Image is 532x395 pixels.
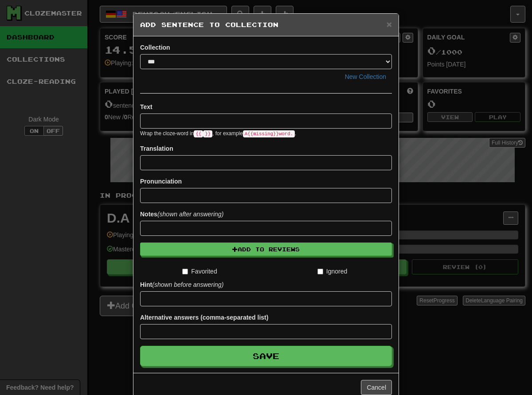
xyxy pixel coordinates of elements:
[140,280,223,289] label: Hint
[339,69,392,84] button: New Collection
[140,130,296,137] small: Wrap the cloze-word in , for example .
[140,20,392,29] h5: Add Sentence to Collection
[140,144,173,153] label: Translation
[152,281,223,288] em: (shown before answering)
[203,130,212,137] code: }}
[140,346,392,366] button: Save
[140,242,392,256] button: Add to Reviews
[182,269,188,274] input: Favorited
[387,20,392,29] button: Close
[243,130,295,137] code: A {{ missing }} word.
[140,210,223,219] label: Notes
[361,380,392,395] button: Cancel
[140,177,182,186] label: Pronunciation
[182,267,217,276] label: Favorited
[317,269,323,274] input: Ignored
[140,313,268,322] label: Alternative answers (comma-separated list)
[317,267,347,276] label: Ignored
[194,130,203,137] code: {{
[387,19,392,29] span: ×
[140,102,153,111] label: Text
[140,43,170,52] label: Collection
[157,211,223,218] em: (shown after answering)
